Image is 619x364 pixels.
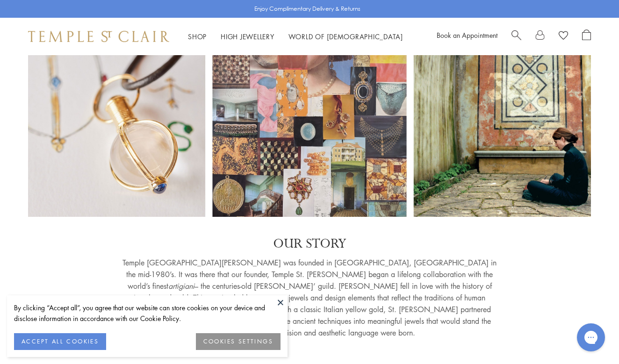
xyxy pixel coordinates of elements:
[168,281,194,291] em: artigiani
[582,29,591,43] a: Open Shopping Bag
[437,30,497,40] a: Book an Appointment
[14,302,281,324] div: By clicking “Accept all”, you agree that our website can store cookies on your device and disclos...
[188,31,403,43] nav: Main navigation
[511,29,521,43] a: Search
[288,32,403,41] a: World of [DEMOGRAPHIC_DATA]World of [DEMOGRAPHIC_DATA]
[122,236,497,252] p: OUR STORY
[254,4,360,14] p: Enjoy Complimentary Delivery & Returns
[196,333,281,350] button: COOKIES SETTINGS
[188,32,207,41] a: ShopShop
[122,257,497,339] p: Temple [GEOGRAPHIC_DATA][PERSON_NAME] was founded in [GEOGRAPHIC_DATA], [GEOGRAPHIC_DATA] in the ...
[559,29,568,43] a: View Wishlist
[28,31,169,42] img: Temple St. Clair
[221,32,274,41] a: High JewelleryHigh Jewellery
[14,333,106,350] button: ACCEPT ALL COOKIES
[572,320,610,355] iframe: Gorgias live chat messenger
